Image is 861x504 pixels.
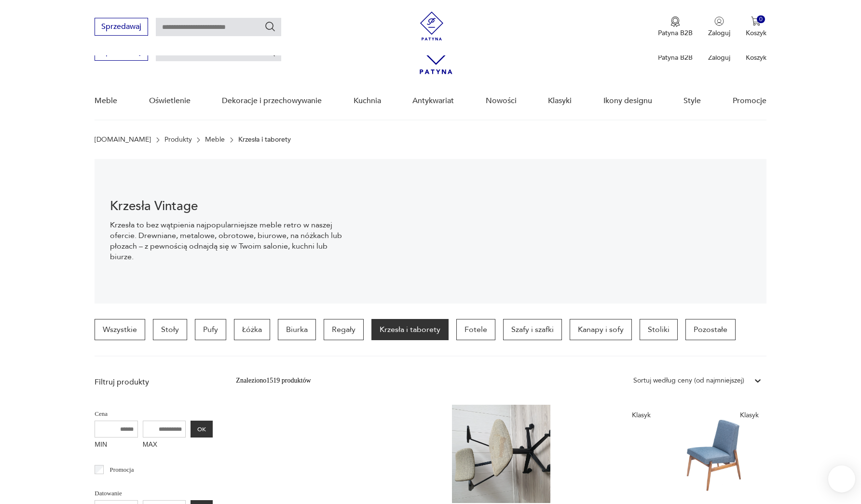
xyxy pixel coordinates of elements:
button: Zaloguj [708,16,730,38]
a: Fotele [456,319,495,340]
a: Stoliki [640,319,678,340]
a: Style [683,82,701,119]
a: Oświetlenie [149,82,191,119]
a: Stoły [153,319,187,340]
a: Regały [324,319,364,340]
a: Meble [95,82,117,119]
div: Sortuj według ceny (od najmniejszej) [633,375,744,386]
div: 0 [757,15,765,24]
a: Krzesła i taborety [371,319,449,340]
img: Ikonka użytkownika [714,16,724,26]
a: Sprzedawaj [95,24,148,31]
p: Filtruj produkty [95,377,213,387]
label: MIN [95,438,138,453]
a: Produkty [164,136,192,144]
p: Krzesła i taborety [238,136,291,144]
p: Promocja [110,464,134,475]
iframe: Smartsupp widget button [828,465,855,492]
a: Meble [205,136,225,144]
img: Patyna - sklep z meblami i dekoracjami vintage [417,12,446,40]
p: Koszyk [746,28,766,38]
p: Cena [95,409,213,419]
img: Ikona koszyka [751,16,761,26]
a: Klasyki [548,82,572,119]
p: Zaloguj [708,53,730,62]
button: Szukaj [264,21,276,32]
button: OK [191,421,213,438]
a: Pufy [195,319,226,340]
a: Biurka [278,319,316,340]
p: Koszyk [746,53,766,62]
a: Kuchnia [354,82,381,119]
a: Łóżka [234,319,270,340]
a: Kanapy i sofy [570,319,632,340]
button: Sprzedawaj [95,18,148,36]
label: MAX [143,438,186,453]
a: Ikona medaluPatyna B2B [658,16,693,38]
button: 0Koszyk [746,16,766,38]
a: Pozostałe [685,319,736,340]
a: Antykwariat [412,82,454,119]
img: Ikona medalu [670,16,680,27]
a: Sprzedawaj [95,49,148,56]
a: Szafy i szafki [503,319,562,340]
p: Krzesła to bez wątpienia najpopularniejsze meble retro w naszej ofercie. Drewniane, metalowe, obr... [110,220,348,262]
a: Promocje [733,82,766,119]
a: Ikony designu [603,82,652,119]
p: Patyna B2B [658,28,693,38]
img: bc88ca9a7f9d98aff7d4658ec262dcea.jpg [363,159,766,304]
a: Nowości [486,82,517,119]
button: Patyna B2B [658,16,693,38]
h1: Krzesła Vintage [110,200,348,212]
a: Wszystkie [95,319,145,340]
p: Zaloguj [708,28,730,38]
p: Datowanie [95,488,213,499]
p: Patyna B2B [658,53,693,62]
div: Znaleziono 1519 produktów [236,375,311,386]
a: Dekoracje i przechowywanie [222,82,322,119]
a: [DOMAIN_NAME] [95,136,151,144]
